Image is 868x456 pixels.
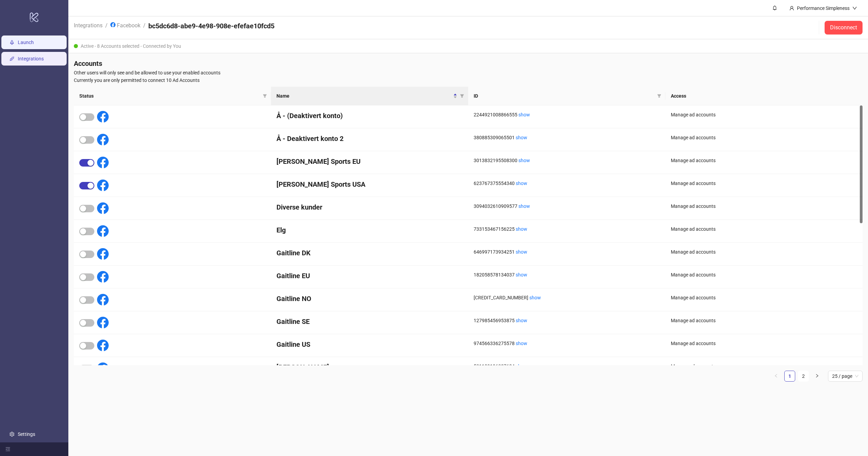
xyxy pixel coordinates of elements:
[812,371,823,382] li: Next Page
[529,295,541,300] a: show
[832,371,858,381] span: 25 / page
[772,5,777,10] span: bell
[148,21,274,31] h4: bc5dc6d8-abe9-4e98-908e-efefae10fcd5
[671,202,857,210] div: Manage ad accounts
[518,158,530,163] a: show
[671,180,857,187] div: Manage ad accounts
[828,371,863,382] div: Page Size
[74,69,863,76] span: Other users will only see and be allowed to use your enabled accounts
[276,111,463,120] h4: Å - (Deaktivert konto)
[671,271,857,279] div: Manage ad accounts
[812,371,823,382] button: right
[276,180,463,189] h4: [PERSON_NAME] Sports USA
[474,271,660,279] div: 182058578134037
[798,371,809,382] li: 2
[671,248,857,256] div: Manage ad accounts
[474,340,660,347] div: 974566336275578
[459,91,465,101] span: filter
[774,374,778,378] span: left
[852,6,857,11] span: down
[18,431,35,437] a: Settings
[671,111,857,118] div: Manage ad accounts
[516,249,527,255] a: show
[516,135,527,140] a: show
[276,362,463,372] h4: [PERSON_NAME]
[671,294,857,301] div: Manage ad accounts
[276,92,452,100] span: Name
[516,181,527,186] a: show
[68,39,868,53] div: Active - 8 Accounts selected - Connected by You
[665,87,863,105] th: Access
[276,340,463,349] h4: Gaitline US
[656,91,663,101] span: filter
[263,94,267,98] span: filter
[794,4,852,12] div: Performance Simpleness
[518,203,530,209] a: show
[474,92,654,100] span: ID
[276,225,463,235] h4: Elg
[74,76,863,84] span: Currently you are only permitted to connect 10 Ad Accounts
[671,157,857,164] div: Manage ad accounts
[825,21,863,34] button: Disconnect
[516,364,527,369] a: show
[474,111,660,118] div: 2244921008866555
[109,21,142,29] a: Facebook
[518,112,530,117] a: show
[276,134,463,143] h4: Å - Deaktivert konto 2
[474,202,660,210] div: 3094032610909577
[276,294,463,303] h4: Gaitline NO
[18,40,34,45] a: Launch
[460,94,464,98] span: filter
[516,226,527,232] a: show
[516,341,527,346] a: show
[516,318,527,323] a: show
[474,225,660,233] div: 733153467156225
[798,371,809,381] a: 2
[771,371,782,382] button: left
[474,180,660,187] div: 623767375554340
[276,317,463,326] h4: Gaitline SE
[671,225,857,233] div: Manage ad accounts
[830,25,857,31] span: Disconnect
[105,21,108,34] li: /
[276,248,463,258] h4: Gaitline DK
[474,362,660,370] div: 521189196207684
[657,94,661,98] span: filter
[5,447,10,452] span: menu-fold
[74,59,863,68] h4: Accounts
[671,317,857,324] div: Manage ad accounts
[261,91,268,101] span: filter
[474,134,660,141] div: 380885309065501
[474,157,660,164] div: 3013832195508300
[785,371,795,381] a: 1
[671,134,857,141] div: Manage ad accounts
[671,340,857,347] div: Manage ad accounts
[276,271,463,281] h4: Gaitline EU
[143,21,146,34] li: /
[474,294,660,301] div: [CREDIT_CARD_NUMBER]
[815,374,819,378] span: right
[79,92,260,100] span: Status
[271,87,468,105] th: Name
[516,272,527,277] a: show
[771,371,782,382] li: Previous Page
[276,157,463,166] h4: [PERSON_NAME] Sports EU
[72,21,104,29] a: Integrations
[276,202,463,212] h4: Diverse kunder
[789,6,794,11] span: user
[671,362,857,370] div: Manage ad accounts
[474,317,660,324] div: 127985456953875
[18,56,44,61] a: Integrations
[474,248,660,256] div: 646997173934251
